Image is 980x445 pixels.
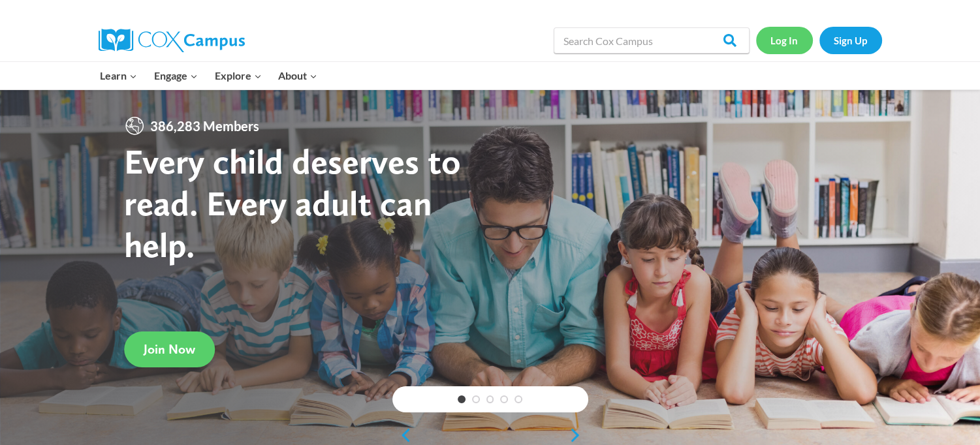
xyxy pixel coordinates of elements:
a: 1 [458,395,466,403]
a: previous [392,427,412,443]
span: 386,283 Members [145,115,264,136]
a: Join Now [124,331,215,367]
a: 3 [486,395,494,403]
button: Child menu of Engage [146,62,206,89]
nav: Primary Navigation [92,62,326,89]
strong: Every child deserves to read. Every adult can help. [124,140,461,265]
span: Join Now [144,341,195,357]
a: 4 [500,395,508,403]
a: next [569,427,588,443]
a: 2 [472,395,480,403]
nav: Secondary Navigation [756,27,882,54]
img: Cox Campus [99,29,245,52]
a: Log In [756,27,813,54]
button: Child menu of Explore [206,62,270,89]
a: Sign Up [819,27,882,54]
button: Child menu of About [270,62,326,89]
a: 5 [514,395,522,403]
button: Child menu of Learn [92,62,146,89]
input: Search Cox Campus [554,27,750,54]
